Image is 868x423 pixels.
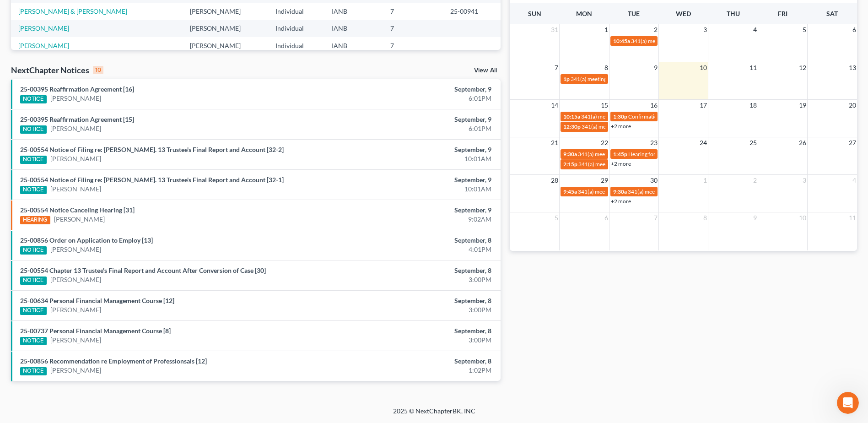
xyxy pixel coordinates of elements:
a: 25-00554 Notice Canceling Hearing [31] [20,206,135,214]
span: 1p [563,76,570,82]
span: 30 [649,175,658,186]
td: IANB [324,37,383,54]
span: 6 [604,212,609,223]
a: 25-00554 Notice of Filing re: [PERSON_NAME]. 13 Trustee's Final Report and Account [32-2] [20,146,284,153]
a: 25-00634 Personal Financial Management Course [12] [20,297,174,304]
span: Confirmation hearing for [PERSON_NAME] [628,113,732,120]
span: 16 [649,100,658,111]
div: September, 8 [340,236,491,245]
div: It looks like the petition was filed though [33,155,176,222]
span: 25 [749,137,758,148]
div: NOTICE [20,95,47,103]
span: 20 [848,100,857,111]
div: 10 [93,66,103,74]
a: 25-00395 Reaffirmation Agreement [15] [20,115,134,123]
div: 10:01AM [340,154,491,163]
span: 10:15a [563,113,580,120]
div: September, 8 [340,357,491,366]
span: 9:30a [613,188,627,195]
a: +2 more [611,160,631,167]
span: 1:45p [613,151,627,157]
span: 26 [798,137,807,148]
td: [PERSON_NAME] [183,20,268,37]
a: [PERSON_NAME] [50,305,101,315]
span: Sat [826,10,838,17]
button: Send a message… [157,296,172,311]
button: Home [143,4,161,21]
span: 28 [550,175,559,186]
button: go back [6,4,23,21]
span: 11 [749,62,758,73]
div: If your filing is successful, you will just need file the Voluntary Petition after the initial fi... [15,88,143,142]
div: NOTICE [20,307,47,315]
span: 7 [653,212,658,223]
div: NOTICE [20,337,47,345]
button: Gif picker [29,300,36,307]
div: [PERSON_NAME] • 18h ago [15,279,90,284]
div: Hi [PERSON_NAME]! Can you try removing the Voluntary Petition and attempt to file that case again... [7,24,150,147]
span: 17 [699,100,708,111]
span: 1 [604,24,609,35]
a: +2 more [611,123,631,130]
div: September, 9 [340,85,491,94]
a: [PERSON_NAME] [50,154,101,163]
span: 341(a) meeting for [PERSON_NAME] [582,123,670,130]
div: Hi [PERSON_NAME]! Can you try removing the Voluntary Petition and attempt to file that case again... [15,30,143,84]
span: Sun [528,10,541,17]
div: Emma says… [7,230,176,293]
div: NOTICE [20,367,47,375]
div: 10:01AM [340,184,491,194]
td: 7 [383,37,443,54]
div: NOTICE [20,246,47,255]
a: [PERSON_NAME] [50,184,101,194]
h1: [PERSON_NAME] [44,5,104,11]
a: [PERSON_NAME] [50,366,101,375]
span: 341(a) meeting for [PERSON_NAME] [581,113,669,120]
a: View All [474,67,497,74]
div: 6:01PM [340,94,491,103]
span: Thu [727,10,740,17]
div: Lauren says… [7,155,176,230]
a: [PERSON_NAME] [50,336,101,345]
td: Individual [268,3,324,20]
textarea: Message… [8,281,175,296]
span: 8 [604,62,609,73]
div: 9:02AM [340,215,491,224]
span: 18 [749,100,758,111]
div: HEARING [20,216,50,224]
div: 1:02PM [340,366,491,375]
a: [PERSON_NAME] [50,245,101,254]
div: September, 9 [340,175,491,184]
span: 5 [554,212,559,223]
div: Emma says… [7,24,176,155]
a: 25-00554 Chapter 13 Trustee's Final Report and Account After Conversion of Case [30] [20,266,266,274]
a: 25-00856 Recommendation re Employment of Professionsals [12] [20,357,207,365]
a: [PERSON_NAME] & [PERSON_NAME] [18,7,127,15]
span: 22 [600,137,609,148]
span: 2 [653,24,658,35]
span: 341(a) meeting for [PERSON_NAME] [578,151,666,157]
span: 10 [798,212,807,223]
div: September, 9 [340,145,491,154]
span: 4 [852,175,857,186]
div: 3:00PM [340,336,491,345]
a: [PERSON_NAME] [54,215,105,224]
p: Active 14h ago [44,11,89,21]
span: 2 [752,175,758,186]
span: 23 [649,137,658,148]
span: Tue [628,10,640,17]
span: 341(a) meeting for [PERSON_NAME] [631,38,719,44]
td: IANB [324,20,383,37]
span: Wed [676,10,691,17]
a: 25-00395 Reaffirmation Agreement [16] [20,85,134,93]
span: 2:15p [563,161,577,168]
span: 3 [702,24,708,35]
span: Hearing for [PERSON_NAME] [628,151,700,157]
div: 3:00PM [340,275,491,284]
span: 14 [550,100,559,111]
span: 24 [699,137,708,148]
div: 6:01PM [340,124,491,133]
iframe: Intercom live chat [837,392,859,414]
a: +2 more [611,198,631,205]
button: Emoji picker [14,300,22,307]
